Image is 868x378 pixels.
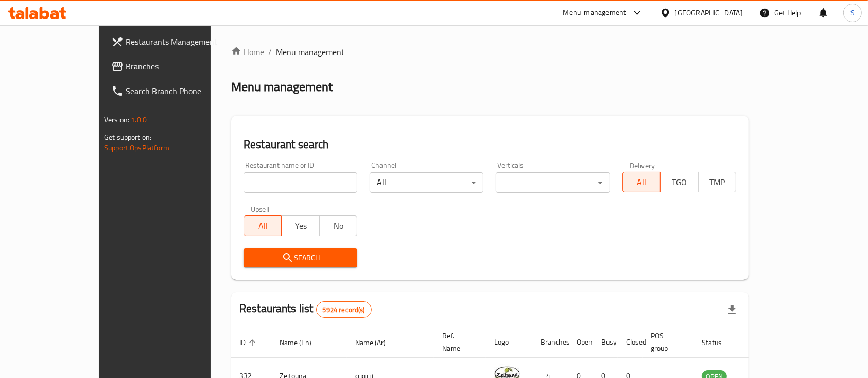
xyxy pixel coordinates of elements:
[231,79,333,95] h2: Menu management
[280,336,325,349] span: Name (En)
[660,172,698,192] button: TGO
[627,175,656,190] span: All
[239,336,259,349] span: ID
[618,327,643,358] th: Closed
[281,215,319,236] button: Yes
[568,327,593,358] th: Open
[442,330,474,354] span: Ref. Name
[104,113,129,127] span: Version:
[486,327,532,358] th: Logo
[532,327,568,358] th: Branches
[131,113,147,127] span: 1.0.0
[720,297,744,322] div: Export file
[126,85,236,97] span: Search Branch Phone
[319,215,357,236] button: No
[563,7,627,19] div: Menu-management
[675,7,743,19] div: [GEOGRAPHIC_DATA]
[702,336,735,349] span: Status
[103,54,244,79] a: Branches
[622,172,661,192] button: All
[244,137,736,152] h2: Restaurant search
[103,79,244,103] a: Search Branch Phone
[244,172,357,193] input: Search for restaurant name or ID..
[850,7,855,19] span: S
[104,141,169,154] a: Support.OpsPlatform
[317,305,371,315] span: 5924 record(s)
[104,131,151,144] span: Get support on:
[231,46,749,58] nav: breadcrumb
[248,219,277,233] span: All
[276,46,344,58] span: Menu management
[252,251,349,264] span: Search
[268,46,272,58] li: /
[126,35,236,48] span: Restaurants Management
[355,336,399,349] span: Name (Ar)
[251,205,270,212] label: Upsell
[630,161,655,169] label: Delivery
[703,175,732,190] span: TMP
[316,301,372,318] div: Total records count
[286,219,315,233] span: Yes
[593,327,618,358] th: Busy
[231,46,264,58] a: Home
[324,219,353,233] span: No
[239,301,372,318] h2: Restaurants list
[496,172,610,193] div: ​
[665,175,694,190] span: TGO
[651,330,681,354] span: POS group
[370,172,483,193] div: All
[126,60,236,73] span: Branches
[244,248,357,267] button: Search
[698,172,736,192] button: TMP
[244,215,282,236] button: All
[103,29,244,54] a: Restaurants Management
